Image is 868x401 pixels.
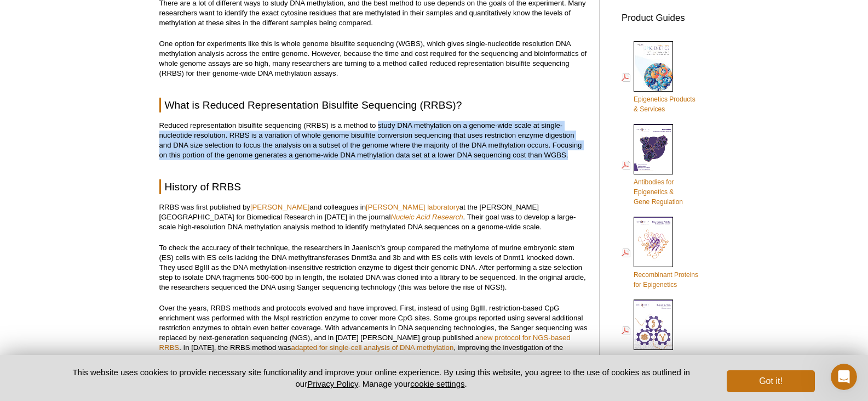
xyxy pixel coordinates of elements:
[622,40,695,115] a: Epigenetics Products& Services
[159,243,588,292] p: To check the accuracy of their technique, the researchers in Jaenisch’s group compared the methyl...
[291,343,453,352] a: adapted for single-cell analysis of DNA methylation
[634,354,683,362] span: Custom Services
[159,202,588,232] p: RRBS was first published by and colleagues in at the [PERSON_NAME][GEOGRAPHIC_DATA] for Biomedica...
[54,366,709,389] p: This website uses cookies to provide necessary site functionality and improve your online experie...
[634,300,673,350] img: Custom_Services_cover
[634,41,673,92] img: Epi_brochure_140604_cover_web_70x200
[366,203,459,211] a: [PERSON_NAME] laboratory
[159,98,588,112] h2: What is Reduced Representation Bisulfite Sequencing (RRBS)?
[159,179,588,194] h2: History of RRBS
[410,379,464,388] button: cookie settings
[634,95,695,113] span: Epigenetics Products & Services
[622,298,683,364] a: Custom Services
[250,203,309,211] a: [PERSON_NAME]
[634,124,673,174] img: Abs_epi_2015_cover_web_70x200
[622,123,683,208] a: Antibodies forEpigenetics &Gene Regulation
[159,303,588,363] p: Over the years, RRBS methods and protocols evolved and have improved. First, instead of using Bgl...
[622,7,709,23] h3: Product Guides
[634,178,683,206] span: Antibodies for Epigenetics & Gene Regulation
[159,334,571,352] a: new protocol for NGS-based RRBS
[307,379,358,388] a: Privacy Policy
[634,217,673,267] img: Rec_prots_140604_cover_web_70x200
[390,213,463,221] a: Nucleic Acid Research
[159,121,588,160] p: Reduced representation bisulfite sequencing (RRBS) is a method to study DNA methylation on a geno...
[727,370,814,392] button: Got it!
[159,39,588,78] p: One option for experiments like this is whole genome bisulfite sequencing (WGBS), which gives sin...
[622,216,698,291] a: Recombinant Proteinsfor Epigenetics
[831,364,857,390] iframe: Intercom live chat
[634,271,698,289] span: Recombinant Proteins for Epigenetics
